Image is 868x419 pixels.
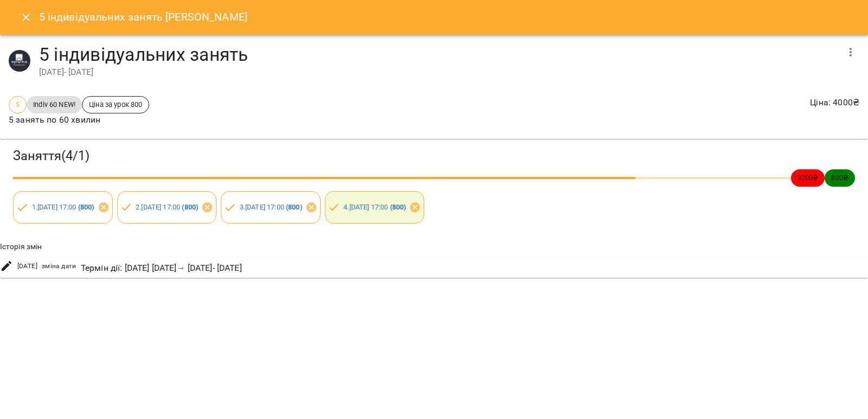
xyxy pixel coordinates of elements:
span: 3200 ₴ [791,173,825,183]
img: e7cd9ba82654fddca2813040462380a1.JPG [9,50,30,72]
div: 3.[DATE] 17:00 (800) [221,191,321,224]
div: Термін дії : [DATE] [DATE] → [DATE] - [DATE] [79,259,244,277]
div: [DATE] - [DATE] [39,66,838,79]
span: Ціна за урок 800 [82,99,149,110]
span: Indiv 60 NEW! [27,99,82,110]
span: зміна дати [42,261,76,272]
h6: 5 індивідуальних занять [PERSON_NAME] [39,9,247,26]
div: 4.[DATE] 17:00 (800) [325,191,425,224]
b: ( 800 ) [182,203,198,211]
span: 5 [9,99,26,110]
a: 3.[DATE] 17:00 (800) [240,203,302,211]
span: [DATE] [17,261,37,272]
h3: Заняття ( 4 / 1 ) [13,148,855,164]
span: 800 ₴ [825,173,855,183]
div: 2.[DATE] 17:00 (800) [117,191,217,224]
b: ( 800 ) [286,203,302,211]
a: 4.[DATE] 17:00 (800) [343,203,406,211]
a: 1.[DATE] 17:00 (800) [32,203,94,211]
p: Ціна : 4000 ₴ [810,96,859,109]
div: 1.[DATE] 17:00 (800) [13,191,113,224]
h4: 5 індивідуальних занять [39,43,838,66]
a: 2.[DATE] 17:00 (800) [136,203,198,211]
b: ( 800 ) [390,203,406,211]
button: Close [13,4,39,30]
b: ( 800 ) [78,203,94,211]
p: 5 занять по 60 хвилин [9,113,149,126]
